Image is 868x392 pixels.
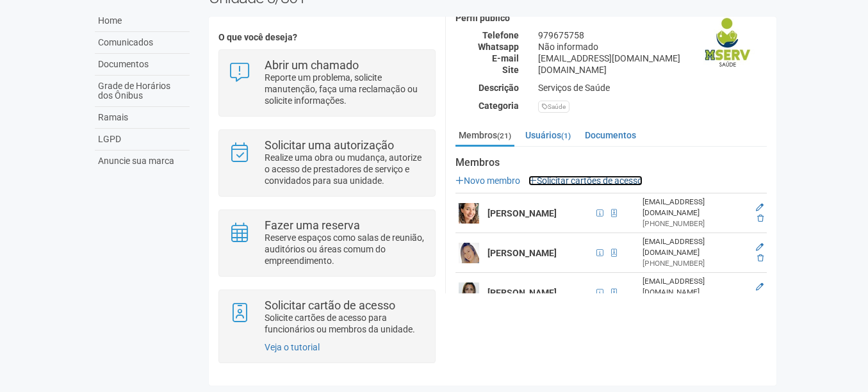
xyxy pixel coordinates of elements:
[455,13,767,23] h4: Perfil público
[528,82,776,94] div: Serviços de Saúde
[643,258,744,269] div: [PHONE_NUMBER]
[561,131,571,140] small: (1)
[95,151,190,172] a: Anuncie sua marca
[756,243,764,252] a: Editar membro
[487,288,557,298] strong: [PERSON_NAME]
[479,101,519,111] strong: Categoria
[643,218,744,229] div: [PHONE_NUMBER]
[229,220,425,266] a: Fazer uma reserva Reserve espaços como salas de reunião, auditórios ou áreas comum do empreendime...
[265,298,395,312] strong: Solicitar cartão de acesso
[757,293,764,302] a: Excluir membro
[528,41,776,53] div: Não informado
[757,214,764,223] a: Excluir membro
[528,176,643,186] a: Solicitar cartões de acesso
[455,176,520,186] a: Novo membro
[265,312,425,335] p: Solicite cartões de acesso para funcionários ou membros da unidade.
[492,53,519,63] strong: E-mail
[95,76,190,107] a: Grade de Horários dos Ônibus
[502,65,519,75] strong: Site
[643,197,744,218] div: [EMAIL_ADDRESS][DOMAIN_NAME]
[229,300,425,335] a: Solicitar cartão de acesso Solicite cartões de acesso para funcionários ou membros da unidade.
[643,236,744,258] div: [EMAIL_ADDRESS][DOMAIN_NAME]
[265,218,360,232] strong: Fazer uma reserva
[478,42,519,52] strong: Whatsapp
[455,126,514,147] a: Membros(21)
[528,53,776,64] div: [EMAIL_ADDRESS][DOMAIN_NAME]
[459,282,479,303] img: user.png
[487,248,557,258] strong: [PERSON_NAME]
[229,60,425,106] a: Abrir um chamado Reporte um problema, solicite manutenção, faça uma reclamação ou solicite inform...
[459,243,479,263] img: user.png
[265,152,425,186] p: Realize uma obra ou mudança, autorize o acesso de prestadores de serviço e convidados para sua un...
[756,282,764,291] a: Editar membro
[265,58,359,72] strong: Abrir um chamado
[528,29,776,41] div: 979675758
[582,126,639,145] a: Documentos
[538,101,569,113] div: Saúde
[95,10,190,32] a: Home
[643,276,744,298] div: [EMAIL_ADDRESS][DOMAIN_NAME]
[522,126,574,145] a: Usuários(1)
[95,129,190,151] a: LGPD
[95,107,190,129] a: Ramais
[95,32,190,54] a: Comunicados
[757,254,764,263] a: Excluir membro
[482,30,519,40] strong: Telefone
[459,203,479,224] img: user.png
[455,157,767,168] strong: Membros
[265,342,320,352] a: Veja o tutorial
[95,54,190,76] a: Documentos
[265,72,425,106] p: Reporte um problema, solicite manutenção, faça uma reclamação ou solicite informações.
[229,140,425,186] a: Solicitar uma autorização Realize uma obra ou mudança, autorize o acesso de prestadores de serviç...
[487,208,557,218] strong: [PERSON_NAME]
[218,33,436,42] h4: O que você deseja?
[756,203,764,212] a: Editar membro
[265,138,394,152] strong: Solicitar uma autorização
[497,131,511,140] small: (21)
[265,232,425,266] p: Reserve espaços como salas de reunião, auditórios ou áreas comum do empreendimento.
[528,64,776,76] div: [DOMAIN_NAME]
[479,83,519,93] strong: Descrição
